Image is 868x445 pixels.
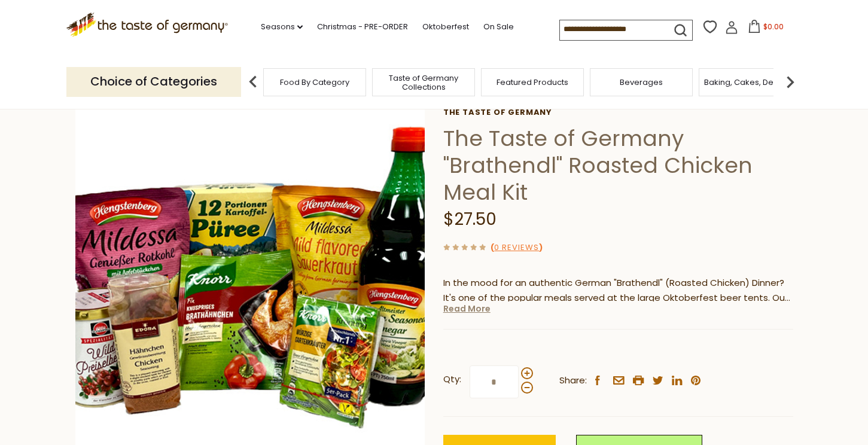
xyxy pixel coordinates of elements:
[620,78,663,87] a: Beverages
[704,78,797,87] a: Baking, Cakes, Desserts
[741,20,791,38] button: $0.00
[491,242,543,253] span: ( )
[494,242,539,254] a: 0 Reviews
[317,20,408,33] a: Christmas - PRE-ORDER
[443,372,461,387] strong: Qty:
[470,365,519,398] input: Qty:
[443,208,497,231] span: $27.50
[443,125,793,206] h1: The Taste of Germany "Brathendl" Roasted Chicken Meal Kit
[483,20,514,33] a: On Sale
[443,303,491,315] a: Read More
[443,108,793,117] a: The Taste of Germany
[559,373,587,388] span: Share:
[422,20,469,33] a: Oktoberfest
[778,70,802,94] img: next arrow
[66,67,241,96] p: Choice of Categories
[443,276,793,306] p: In the mood for an authentic German "Brathendl" (Roasted Chicken) Dinner? It's one of the popular...
[261,20,303,33] a: Seasons
[241,70,265,94] img: previous arrow
[280,78,349,87] a: Food By Category
[763,22,784,32] span: $0.00
[376,74,471,92] a: Taste of Germany Collections
[497,78,568,87] a: Featured Products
